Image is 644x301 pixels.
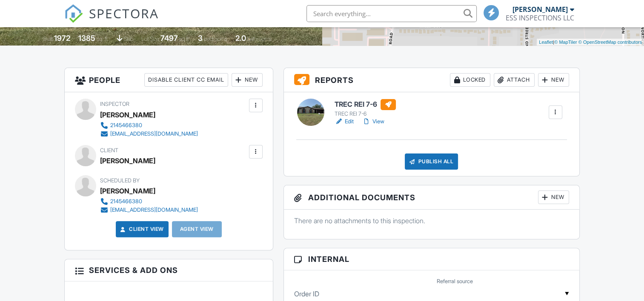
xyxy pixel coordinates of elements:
a: [EMAIL_ADDRESS][DOMAIN_NAME] [100,206,198,214]
div: Publish All [405,153,458,170]
div: ESS INSPECTIONS LLC [506,14,574,22]
div: [EMAIL_ADDRESS][DOMAIN_NAME] [110,131,198,137]
div: [EMAIL_ADDRESS][DOMAIN_NAME] [110,207,198,213]
a: TREC REI 7-6 TREC REI 7-6 [335,99,396,118]
div: [PERSON_NAME] [512,5,568,14]
a: 2145466380 [100,121,198,130]
div: Disable Client CC Email [144,73,228,87]
h3: People [65,68,272,92]
div: [PERSON_NAME] [100,154,155,167]
a: SPECTORA [64,11,159,29]
img: The Best Home Inspection Software - Spectora [64,4,83,23]
div: New [538,190,569,204]
a: Edit [335,117,354,126]
a: View [362,117,384,126]
span: Inspector [100,101,129,107]
div: [PERSON_NAME] [100,185,155,197]
div: 2.0 [235,34,246,43]
span: Built [43,36,53,42]
a: 2145466380 [100,197,198,206]
span: bathrooms [247,36,272,42]
span: bedrooms [204,36,227,42]
span: sq.ft. [179,36,190,42]
h3: Additional Documents [284,185,579,210]
span: Client [100,147,118,153]
a: Client View [119,225,164,233]
label: Order ID [294,289,319,298]
a: © MapTiler [554,40,577,45]
div: 3 [198,34,203,43]
h3: Services & Add ons [65,259,272,281]
div: | [537,39,644,46]
a: Leaflet [539,40,553,45]
div: 2145466380 [110,198,142,205]
span: slab [124,36,133,42]
h3: Internal [284,248,579,270]
span: Scheduled By [100,177,140,184]
div: 2145466380 [110,122,142,129]
div: New [538,73,569,87]
span: sq. ft. [97,36,109,42]
div: 7497 [160,34,178,43]
h6: TREC REI 7-6 [335,99,396,110]
h3: Reports [284,68,579,92]
input: Search everything... [306,5,477,22]
div: 1385 [78,34,95,43]
label: Referral source [437,278,473,285]
div: TREC REI 7-6 [335,111,396,117]
span: SPECTORA [89,4,159,22]
span: Lot Size [141,36,159,42]
div: New [232,73,263,87]
div: 1972 [54,34,70,43]
a: [EMAIL_ADDRESS][DOMAIN_NAME] [100,130,198,138]
div: [PERSON_NAME] [100,108,155,121]
div: Locked [450,73,490,87]
div: Attach [494,73,535,87]
p: There are no attachments to this inspection. [294,216,569,225]
a: © OpenStreetMap contributors [578,40,642,45]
